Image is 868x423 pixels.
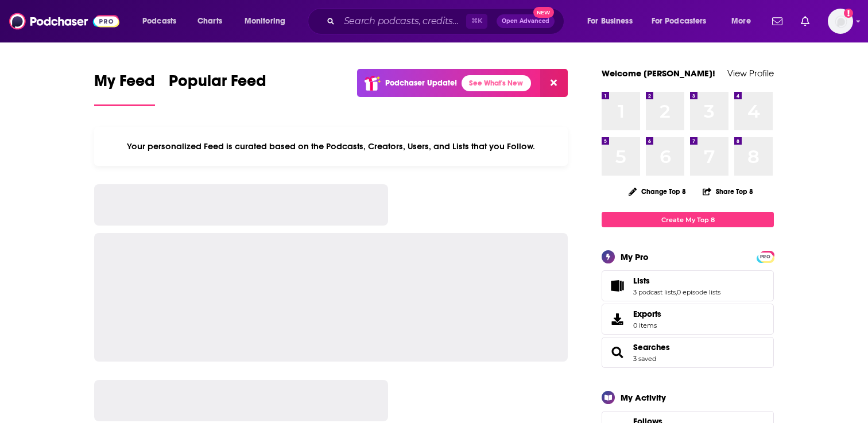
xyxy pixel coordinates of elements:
[677,288,720,296] a: 0 episode lists
[134,12,191,30] button: open menu
[466,14,487,29] span: ⌘ K
[702,180,754,203] button: Share Top 8
[533,7,554,18] span: New
[319,8,575,34] div: Search podcasts, credits, & more...
[502,18,549,24] span: Open Advanced
[497,14,555,28] button: Open AdvancedNew
[633,321,661,329] span: 0 items
[587,13,633,29] span: For Business
[237,12,300,30] button: open menu
[602,68,715,79] a: Welcome [PERSON_NAME]!
[94,71,155,98] span: My Feed
[602,337,774,368] span: Searches
[633,342,670,352] a: Searches
[622,184,693,199] button: Change Top 8
[169,71,266,98] span: Popular Feed
[633,275,650,286] span: Lists
[844,9,853,18] svg: Add a profile image
[731,13,751,29] span: More
[197,13,222,29] span: Charts
[621,251,649,262] div: My Pro
[621,392,666,403] div: My Activity
[633,355,656,363] a: 3 saved
[606,278,629,294] a: Lists
[606,344,629,360] a: Searches
[758,252,772,261] a: PRO
[633,309,661,319] span: Exports
[602,304,774,335] a: Exports
[828,9,853,34] button: Show profile menu
[339,12,466,30] input: Search podcasts, credits, & more...
[652,13,707,29] span: For Podcasters
[606,311,629,327] span: Exports
[828,9,853,34] span: Logged in as adrian.villarreal
[633,275,720,286] a: Lists
[602,270,774,301] span: Lists
[758,253,772,261] span: PRO
[727,68,774,79] a: View Profile
[245,13,285,29] span: Monitoring
[190,12,229,30] a: Charts
[385,78,457,88] p: Podchaser Update!
[828,9,853,34] img: User Profile
[169,71,266,106] a: Popular Feed
[768,11,787,31] a: Show notifications dropdown
[602,212,774,227] a: Create My Top 8
[462,75,531,91] a: See What's New
[796,11,814,31] a: Show notifications dropdown
[94,71,155,106] a: My Feed
[644,12,723,30] button: open menu
[9,10,119,32] img: Podchaser - Follow, Share and Rate Podcasts
[633,288,676,296] a: 3 podcast lists
[142,13,176,29] span: Podcasts
[723,12,765,30] button: open menu
[579,12,647,30] button: open menu
[94,127,568,166] div: Your personalized Feed is curated based on the Podcasts, Creators, Users, and Lists that you Follow.
[676,288,677,296] span: ,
